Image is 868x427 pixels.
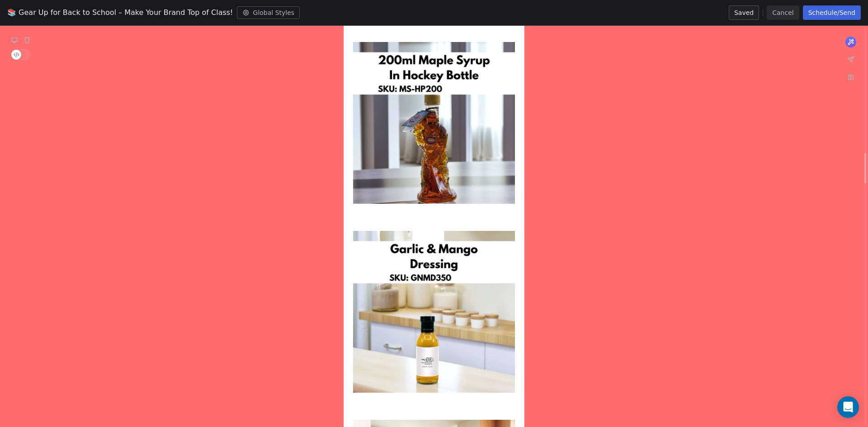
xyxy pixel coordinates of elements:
[729,5,759,20] button: Saved
[7,7,233,18] span: 📚 Gear Up for Back to School – Make Your Brand Top of Class!
[237,6,300,19] button: Global Styles
[767,5,799,20] button: Cancel
[837,396,859,418] div: Open Intercom Messenger
[803,5,861,20] button: Schedule/Send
